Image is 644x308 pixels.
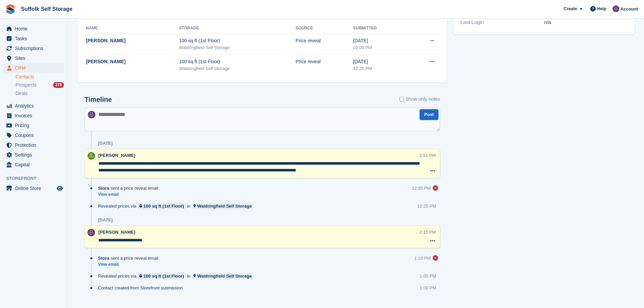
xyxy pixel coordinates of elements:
div: Last Login [460,19,544,26]
div: Contact created from Storefront submission [98,285,186,291]
a: menu [3,24,64,33]
span: Help [597,5,606,12]
div: 12:25 PM [417,203,436,209]
div: Waldringfield Self Storage [179,44,296,51]
div: n/a [544,19,628,26]
img: Emma [88,229,95,236]
span: Sites [15,53,55,63]
div: 378 [53,82,64,88]
h2: Timeline [85,96,112,103]
div: 2:13 PM [420,229,436,235]
div: 100 sq ft (1st Floor) [143,273,184,279]
span: Deals [16,90,28,97]
a: menu [3,101,64,111]
div: [DATE] [353,37,407,44]
div: sent a price reveal email [98,255,162,261]
div: 100 sq ft (1st Floor) [179,58,296,65]
a: 100 sq ft (1st Floor) [138,273,186,279]
span: Prospects [16,82,37,88]
a: menu [3,131,64,140]
div: [PERSON_NAME] [86,58,179,65]
div: Price reveal [295,58,353,65]
a: Contacts [16,74,64,80]
a: menu [3,140,64,150]
div: [DATE] [98,217,113,223]
th: Storage [179,23,296,34]
div: Revealed prices via in [98,203,257,209]
a: Suffolk Self Storage [18,3,75,15]
span: Invoices [15,111,55,120]
span: CRM [15,63,55,73]
span: Storefront [6,175,67,182]
span: Protection [15,140,55,150]
a: View email [98,192,162,197]
span: Coupons [15,131,55,140]
span: [PERSON_NAME] [98,230,135,235]
a: Waldringfield Self Storage [192,273,254,279]
div: Revealed prices via in [98,273,257,279]
div: 1:00 PM [420,285,436,291]
div: 100 sq ft (1st Floor) [179,37,296,44]
span: Analytics [15,101,55,111]
img: stora-icon-8386f47178a22dfd0bd8f6a31ec36ba5ce8667c1dd55bd0f319d3a0aa187defe.svg [5,4,16,14]
div: [PERSON_NAME] [86,37,179,44]
div: 100 sq ft (1st Floor) [143,203,184,209]
a: Prospects 378 [16,81,64,89]
div: [DATE] [98,141,113,146]
a: menu [3,150,64,160]
a: menu [3,63,64,73]
a: menu [3,121,64,130]
div: Price reveal [295,37,353,44]
span: Stora [98,255,109,261]
div: Waldringfield Self Storage [197,273,252,279]
a: menu [3,160,64,169]
th: Source [295,23,353,34]
input: Show only notes [400,96,404,103]
a: menu [3,44,64,53]
img: Emma [88,111,95,118]
div: 1:10 PM [414,255,431,261]
div: [DATE] [353,58,407,65]
a: Waldringfield Self Storage [192,203,254,209]
img: Emma [613,5,619,12]
span: Stora [98,185,109,191]
div: sent a price reveal email [98,185,162,191]
a: menu [3,34,64,43]
span: Capital [15,160,55,169]
span: Pricing [15,121,55,130]
div: 1:00 PM [420,273,436,279]
span: Settings [15,150,55,160]
span: Create [564,5,577,12]
span: Account [620,6,638,13]
img: David Caucutt [88,152,95,160]
div: 01:00 PM [353,44,407,51]
th: Name [85,23,179,34]
label: Show only notes [400,96,440,103]
span: Home [15,24,55,33]
a: menu [3,53,64,63]
span: Online Store [15,184,55,193]
div: Waldringfield Self Storage [197,203,252,209]
div: Waldringfield Self Storage [179,65,296,72]
a: Preview store [56,184,64,192]
span: Subscriptions [15,44,55,53]
span: Tasks [15,34,55,43]
a: menu [3,111,64,120]
a: menu [3,184,64,193]
span: [PERSON_NAME] [98,153,135,158]
div: 2:51 PM [420,152,436,159]
th: Submitted [353,23,407,34]
div: 12:25 PM [353,65,407,72]
a: Deals [16,90,64,97]
a: View email [98,262,162,267]
div: 12:35 PM [412,185,431,191]
a: 100 sq ft (1st Floor) [138,203,186,209]
button: Post [420,109,438,120]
